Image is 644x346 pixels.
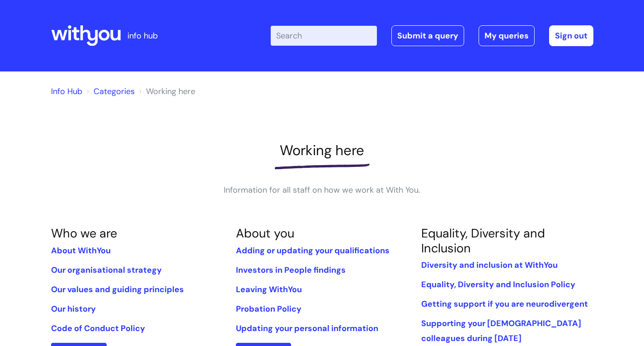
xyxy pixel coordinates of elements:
a: Our values and guiding principles [51,284,184,295]
a: Categories [94,86,135,97]
li: Working here [137,84,195,99]
a: Submit a query [391,25,464,46]
a: Diversity and inclusion at WithYou [421,260,558,270]
a: Investors in People findings [236,265,346,275]
a: About you [236,225,294,241]
a: Our organisational strategy [51,265,162,275]
h1: Working here [51,142,593,159]
a: Probation Policy [236,303,301,314]
a: Equality, Diversity and Inclusion [421,225,545,256]
p: info hub [127,28,158,43]
a: My queries [479,25,535,46]
a: Leaving WithYou [236,284,302,295]
div: | - [271,25,593,46]
a: Equality, Diversity and Inclusion Policy [421,279,575,290]
a: Getting support if you are neurodivergent [421,299,588,309]
a: Code of Conduct Policy [51,323,145,334]
a: Updating your personal information [236,323,378,334]
li: Solution home [85,84,135,99]
input: Search [271,26,377,46]
a: Adding or updating your qualifications [236,245,390,256]
a: Our history [51,303,96,314]
a: Supporting your [DEMOGRAPHIC_DATA] colleagues during [DATE] [421,318,581,343]
a: Info Hub [51,86,82,97]
p: Information for all staff on how we work at With You. [187,183,458,197]
a: Sign out [549,25,593,46]
a: About WithYou [51,245,111,256]
a: Who we are [51,225,117,241]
